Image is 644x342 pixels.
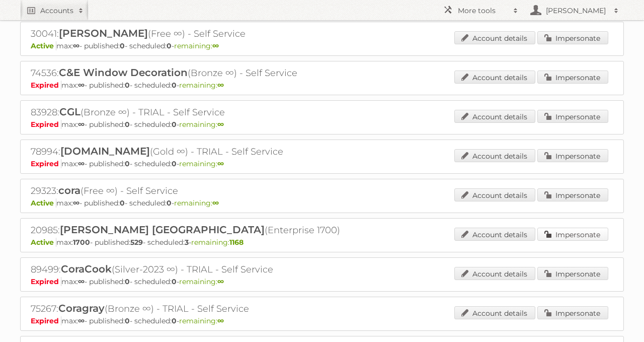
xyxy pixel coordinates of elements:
strong: ∞ [212,198,219,208]
p: max: - published: - scheduled: - [31,81,613,90]
a: Account details [454,267,535,280]
strong: ∞ [78,120,85,129]
strong: 3 [185,238,189,247]
h2: 74536: (Bronze ∞) - Self Service [31,66,383,80]
p: max: - published: - scheduled: - [31,41,613,50]
span: remaining: [191,238,244,247]
strong: ∞ [78,81,85,90]
a: Impersonate [537,188,608,201]
span: [PERSON_NAME] [GEOGRAPHIC_DATA] [60,224,265,236]
span: remaining: [179,316,224,325]
a: Impersonate [537,110,608,123]
strong: 0 [172,277,177,286]
strong: ∞ [217,277,224,286]
h2: 89499: (Silver-2023 ∞) - TRIAL - Self Service [31,263,383,276]
span: cora [58,184,80,196]
span: Expired [31,81,61,90]
span: remaining: [179,120,224,129]
strong: 0 [172,81,177,90]
p: max: - published: - scheduled: - [31,277,613,286]
h2: 20985: (Enterprise 1700) [31,224,383,237]
a: Account details [454,110,535,123]
strong: ∞ [78,277,85,286]
strong: ∞ [217,159,224,168]
h2: 78994: (Gold ∞) - TRIAL - Self Service [31,145,383,158]
span: Active [31,41,56,50]
p: max: - published: - scheduled: - [31,238,613,247]
h2: Accounts [40,6,73,16]
strong: 0 [167,198,172,208]
h2: 29323: (Free ∞) - Self Service [31,184,383,197]
strong: 0 [167,41,172,50]
a: Impersonate [537,306,608,319]
h2: 30041: (Free ∞) - Self Service [31,27,383,40]
strong: ∞ [212,41,219,50]
a: Account details [454,228,535,241]
strong: 0 [125,120,130,129]
a: Account details [454,188,535,201]
span: remaining: [174,198,219,208]
strong: 0 [172,159,177,168]
strong: 0 [120,41,125,50]
strong: ∞ [217,120,224,129]
span: remaining: [179,159,224,168]
span: [PERSON_NAME] [59,27,148,39]
strong: ∞ [217,81,224,90]
p: max: - published: - scheduled: - [31,198,613,208]
span: C&E Window Decoration [59,66,188,79]
strong: ∞ [217,316,224,325]
a: Impersonate [537,71,608,84]
strong: 0 [125,81,130,90]
p: max: - published: - scheduled: - [31,120,613,129]
span: remaining: [179,81,224,90]
span: Expired [31,120,61,129]
span: Active [31,198,56,208]
strong: ∞ [78,316,85,325]
span: Expired [31,277,61,286]
a: Impersonate [537,149,608,162]
strong: 1700 [73,238,90,247]
h2: 75267: (Bronze ∞) - TRIAL - Self Service [31,302,383,315]
a: Impersonate [537,228,608,241]
strong: 0 [125,159,130,168]
h2: 83928: (Bronze ∞) - TRIAL - Self Service [31,106,383,119]
a: Impersonate [537,31,608,44]
a: Account details [454,306,535,319]
strong: 529 [130,238,143,247]
span: Active [31,238,56,247]
strong: ∞ [73,41,79,50]
p: max: - published: - scheduled: - [31,316,613,325]
strong: 0 [125,316,130,325]
h2: [PERSON_NAME] [543,6,609,16]
strong: 0 [125,277,130,286]
span: Coragray [58,302,105,314]
span: CGL [59,106,80,118]
strong: 1168 [229,238,244,247]
strong: ∞ [73,198,79,208]
span: remaining: [174,41,219,50]
span: Expired [31,159,61,168]
a: Impersonate [537,267,608,280]
span: CoraCook [61,263,112,275]
strong: 0 [172,120,177,129]
p: max: - published: - scheduled: - [31,159,613,168]
a: Account details [454,149,535,162]
span: remaining: [179,277,224,286]
strong: ∞ [78,159,85,168]
a: Account details [454,31,535,44]
a: Account details [454,71,535,84]
h2: More tools [458,6,508,16]
strong: 0 [120,198,125,208]
span: [DOMAIN_NAME] [60,145,150,157]
strong: 0 [172,316,177,325]
span: Expired [31,316,61,325]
